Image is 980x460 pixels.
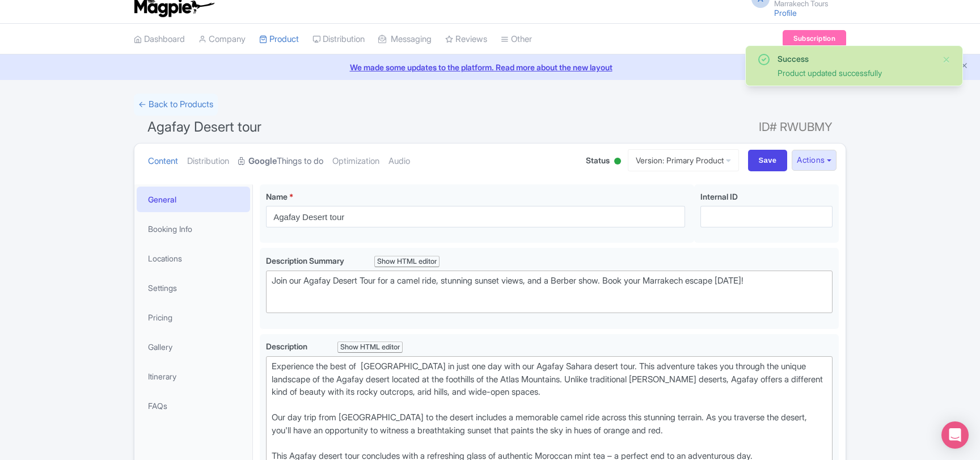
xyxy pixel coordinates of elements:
span: Name [266,192,288,201]
span: Description [266,341,309,351]
strong: Google [248,155,277,168]
a: Pricing [137,305,250,330]
span: Status [586,154,610,166]
span: Internal ID [700,192,738,201]
div: Join our Agafay Desert Tour for a camel ride, stunning sunset views, and a Berber show. Book your... [272,275,827,300]
button: Close announcement [960,60,969,73]
a: Product [259,24,299,55]
a: General [137,187,250,212]
div: Open Intercom Messenger [941,421,969,449]
a: Distribution [312,24,365,55]
div: Show HTML editor [374,256,440,268]
div: Success [778,53,933,65]
a: FAQs [137,393,250,419]
a: Gallery [137,334,250,360]
a: Locations [137,246,250,271]
button: Close [942,53,951,66]
a: Content [148,144,178,179]
a: Settings [137,275,250,301]
a: Profile [774,8,797,18]
a: Company [198,24,246,55]
a: Reviews [445,24,487,55]
span: Agafay Desert tour [147,119,261,135]
a: Version: Primary Product [628,149,739,171]
a: GoogleThings to do [238,144,323,179]
a: Dashboard [134,24,185,55]
button: Actions [792,150,837,171]
div: Show HTML editor [337,341,403,353]
a: Subscription [783,30,846,47]
a: Messaging [378,24,432,55]
input: Save [748,150,788,171]
a: Booking Info [137,216,250,242]
span: Description Summary [266,256,346,265]
a: ← Back to Products [134,94,218,116]
a: Audio [388,144,410,179]
div: Active [612,153,623,171]
div: Product updated successfully [778,67,933,79]
a: Distribution [187,144,229,179]
a: Itinerary [137,364,250,389]
a: Optimization [332,144,379,179]
a: We made some updates to the platform. Read more about the new layout [7,61,973,73]
a: Other [501,24,532,55]
span: ID# RWUBMY [759,116,833,138]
